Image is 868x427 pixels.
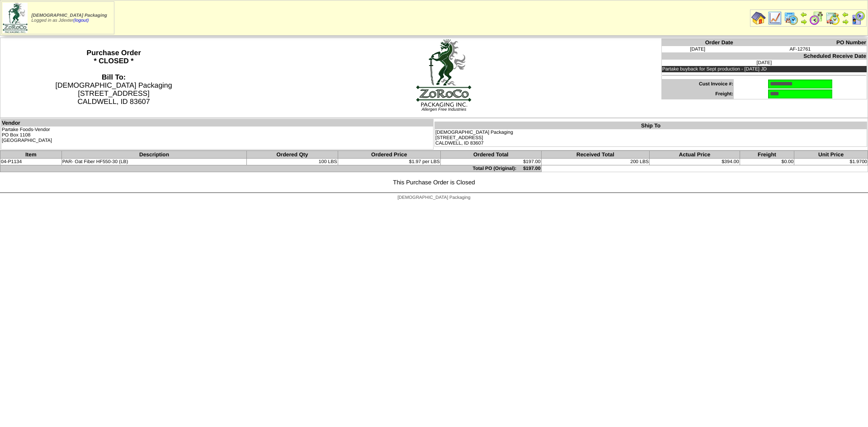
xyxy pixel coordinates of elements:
[842,11,849,18] img: arrowleft.gif
[247,151,338,159] th: Ordered Qty
[650,151,740,159] th: Actual Price
[1,127,434,150] td: Partake Foods-Vendor PO Box 1108 [GEOGRAPHIC_DATA]
[247,159,338,165] td: 100 LBS
[661,79,734,89] td: Cust Invoice #:
[56,74,172,106] span: [DEMOGRAPHIC_DATA] Packaging [STREET_ADDRESS] CALDWELL, ID 83607
[800,18,807,25] img: arrowright.gif
[61,151,247,159] th: Description
[0,38,227,118] th: Purchase Order * CLOSED *
[397,195,470,200] span: [DEMOGRAPHIC_DATA] Packaging
[541,151,649,159] th: Received Total
[740,151,794,159] th: Freight
[0,151,62,159] th: Item
[3,3,28,33] img: zoroco-logo-small.webp
[794,151,868,159] th: Unit Price
[851,11,865,25] img: calendarcustomer.gif
[435,122,867,130] th: Ship To
[734,39,867,47] th: PO Number
[751,11,766,25] img: home.gif
[61,159,247,165] td: PAR- Oat Fiber HF550-30 (LB)
[661,39,734,47] th: Order Date
[734,46,867,52] td: AF-12761
[661,46,734,52] td: [DATE]
[0,159,62,165] td: 04-P1134
[661,60,867,66] td: [DATE]
[768,11,782,25] img: line_graph.gif
[338,151,440,159] th: Ordered Price
[826,11,840,25] img: calendarinout.gif
[661,66,867,72] td: Partake buyback for Sept production - [DATE] JD
[661,52,867,60] th: Scheduled Receive Date
[338,159,440,165] td: $1.97 per LBS
[842,18,849,25] img: arrowright.gif
[415,38,472,107] img: logoBig.jpg
[421,107,466,112] span: Allergen Free Industries
[440,151,541,159] th: Ordered Total
[1,119,434,127] th: Vendor
[650,159,740,165] td: $394.00
[800,11,807,18] img: arrowleft.gif
[440,159,541,165] td: $197.00
[0,165,542,172] td: Total PO (Original): $197.00
[784,11,798,25] img: calendarprod.gif
[541,159,649,165] td: 200 LBS
[32,13,107,18] span: [DEMOGRAPHIC_DATA] Packaging
[102,74,126,81] strong: Bill To:
[740,159,794,165] td: $0.00
[73,18,89,23] a: (logout)
[32,13,107,23] span: Logged in as Jdexter
[661,89,734,99] td: Freight:
[809,11,824,25] img: calendarblend.gif
[435,129,867,147] td: [DEMOGRAPHIC_DATA] Packaging [STREET_ADDRESS] CALDWELL, ID 83607
[794,159,868,165] td: $1.9700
